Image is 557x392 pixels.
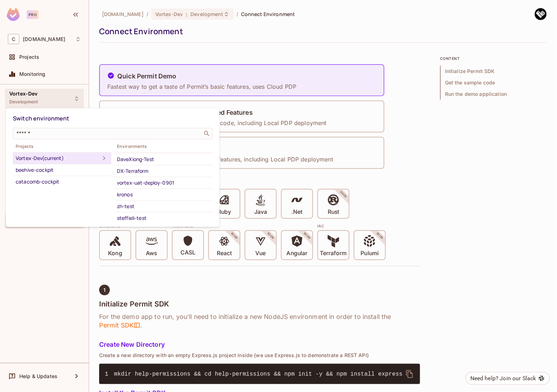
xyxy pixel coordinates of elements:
div: zh-test [117,202,210,211]
div: Vortex-Dev (current) [16,154,100,163]
div: steffieli-test [117,214,210,222]
div: DX-Terraform [117,167,210,175]
span: Switch environment [13,114,70,122]
div: kronos [117,190,210,199]
div: DaveXiong-Test [117,155,210,164]
div: beehive-cockpit [16,166,108,174]
div: vortex-uat-deploy-0901 [117,179,210,187]
span: Environments [114,144,213,149]
div: catacomb-cockpit [16,177,108,186]
div: Need help? Join our Slack [470,374,536,383]
span: Projects [13,144,111,149]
